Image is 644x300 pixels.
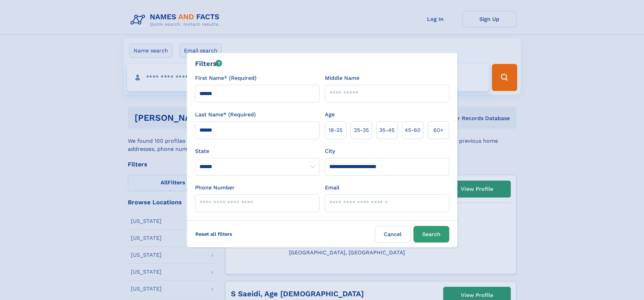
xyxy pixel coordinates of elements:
label: Phone Number [195,184,235,192]
span: 35‑45 [379,126,395,134]
label: Middle Name [325,74,359,82]
label: Last Name* (Required) [195,111,256,119]
label: First Name* (Required) [195,74,257,82]
label: Reset all filters [191,226,237,242]
label: Email [325,184,339,192]
label: State [195,147,319,155]
span: 45‑60 [405,126,421,134]
span: 18‑25 [329,126,342,134]
label: City [325,147,335,155]
span: 60+ [433,126,444,134]
label: Cancel [375,226,411,243]
label: Age [325,111,335,119]
button: Search [413,226,449,243]
span: 25‑35 [354,126,369,134]
div: Filters [195,59,222,69]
